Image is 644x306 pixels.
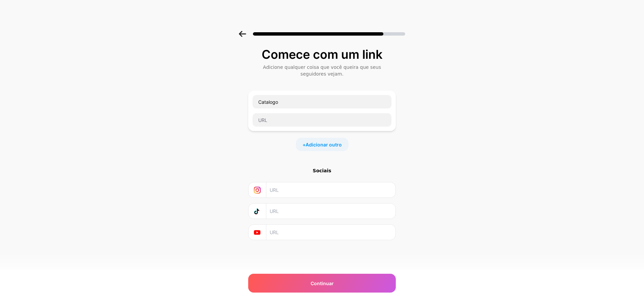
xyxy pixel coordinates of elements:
[263,64,381,77] font: Adicione qualquer coisa que você queira que seus seguidores vejam.
[313,168,331,173] font: Sociais
[253,95,391,108] input: Nome do link
[270,182,391,198] input: URL
[270,204,391,219] input: URL
[253,113,391,127] input: URL
[311,280,334,286] font: Continuar
[303,142,306,147] font: +
[262,47,382,62] font: Comece com um link
[306,142,342,147] font: Adicionar outro
[270,225,391,240] input: URL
